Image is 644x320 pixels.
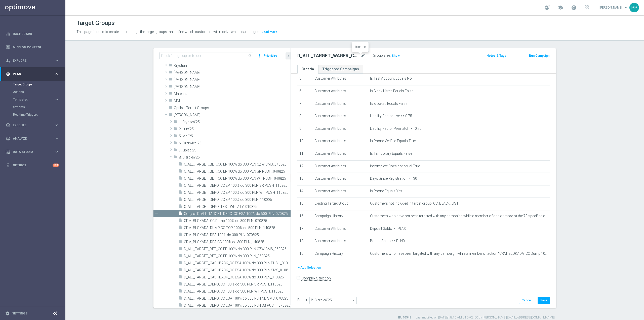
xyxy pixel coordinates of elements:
[179,268,183,273] i: insert_drive_file
[13,137,54,140] span: Analyze
[297,73,312,85] td: 5
[6,123,54,127] div: Execute
[54,97,59,102] i: keyboard_arrow_right
[13,73,54,76] span: Plan
[184,169,291,174] span: C_ALL_TARGET_BET_CC EP 100% do 300 PLN SR PUSH_040825
[6,58,10,63] i: person_search
[13,90,52,94] a: Actions
[370,102,407,106] span: Is Blocked Equals False
[184,289,291,294] span: D_ALL_TARGET_DEPO_CC 100% do 500 PLN WT PUSH_110825
[174,141,178,146] i: folder
[6,45,59,49] div: Mission Control
[370,214,548,218] span: Customers who have not been targeted with any campaign while a member of one or more of the 70 sp...
[169,112,173,118] i: folder
[184,205,291,209] span: C_ALL_TARGET_DEPO_TEST WPLATY_010825
[184,268,291,272] span: D_ALL_TARGET_CASHBACK_CC ESA 100% do 300 PLN SMS_010825
[373,53,390,58] label: Group size
[370,176,417,181] span: Days Since Registration >= 30
[6,41,59,54] div: Mission Control
[179,197,183,203] i: insert_drive_file
[6,32,59,36] button: equalizer Dashboard
[392,54,400,57] span: Show
[370,201,459,206] span: Customers not included in target group: CC_BLACK_LIST
[174,155,178,161] i: folder
[370,164,420,168] span: Incomplete Does not equal True
[529,53,550,58] button: Run Campaign
[370,227,406,231] span: Deposit Saldo >= PLN0
[54,149,59,154] i: keyboard_arrow_right
[370,239,405,243] span: Bonus Saldo >= PLN0
[297,185,312,198] td: 14
[312,173,368,185] td: Customer Attributes
[297,65,318,74] a: Criteria
[297,85,312,98] td: 6
[13,88,65,96] div: Actions
[361,53,365,59] i: mode_edit
[286,54,291,58] i: chevron_left
[297,223,312,235] td: 17
[184,183,291,188] span: C_ALL_TARGET_DEPO_CC EP 100% do 300 PLN SR PUSH_110825
[352,42,369,52] div: Rename
[179,169,183,175] i: insert_drive_file
[312,185,368,198] td: Customer Attributes
[286,52,291,59] button: chevron_left
[13,150,54,153] span: Data Studio
[297,135,312,148] td: 10
[370,151,412,156] span: Is Temporary Equals False
[179,218,183,224] i: insert_drive_file
[6,150,59,154] button: Data Studio keyboard_arrow_right
[169,77,173,83] i: folder
[13,41,59,54] a: Mission Control
[184,247,291,251] span: D_ALL_TARGET_BET_CC EP 100% do 300 PLN CZW SMS_050825
[301,276,331,281] label: Complex Selection
[174,126,178,132] i: folder
[370,89,413,93] span: Is Black Listed Equals False
[629,3,639,12] div: PP
[169,63,173,69] i: folder
[6,32,10,36] i: equalizer
[6,59,59,63] button: person_search Explore keyboard_arrow_right
[557,5,563,10] span: school
[6,72,10,76] i: gps_fixed
[13,98,49,101] span: Templates
[6,123,59,127] button: play_circle_outline Execute keyboard_arrow_right
[318,65,363,74] a: Triggered Campaigns
[179,183,183,189] i: insert_drive_file
[370,139,416,143] span: Is Phone Verified Equals True
[184,240,291,244] span: CRM_BLOKADA_REA CC 100% do 300 PLN_140825
[184,261,291,265] span: D_ALL_TARGET_CASHBACK_CC ESA 100% do 300 PLN PUSH_010825
[184,162,291,167] span: C_ALL_TARGET_BET_CC EP 100% do 300 PLN CZW SMS_040825
[179,289,183,295] i: insert_drive_file
[169,91,173,97] i: folder
[184,296,291,301] span: D_ALL_TARGET_DEPO_CC ESA 100% do 500 PLN ND SMS_070825
[179,246,183,252] i: insert_drive_file
[184,176,291,181] span: C_ALL_TARGET_BET_CC EP 100% do 300 PLN WT PUSH_040825
[312,198,368,210] td: Existing Target Group
[13,98,59,102] button: Templates keyboard_arrow_right
[174,99,291,103] span: MM
[54,72,59,76] i: keyboard_arrow_right
[297,198,312,210] td: 15
[6,163,59,167] button: lightbulb Optibot +10
[184,275,291,279] span: D_ALL_TARGET_CASHBACK_CC ESA 100% do 300 PLN_010825
[179,148,291,152] span: 7. Lipiec&#x27;25
[297,160,312,173] td: 12
[13,111,65,118] div: Realtime Triggers
[297,148,312,160] td: 11
[184,226,291,230] span: CRM_BLOKADA_DUMP CC TOP 100% do 500 PLN_140825
[169,105,173,111] i: folder
[13,105,52,109] a: Streams
[297,110,312,123] td: 8
[6,27,59,41] div: Dashboard
[297,210,312,223] td: 16
[312,160,368,173] td: Customer Attributes
[312,148,368,160] td: Customer Attributes
[370,126,422,131] span: Liability Factor Prematch >= 0.75
[184,254,291,258] span: D_ALL_TARGET_BET_CC EP 100% do 300 PLN_050825
[13,59,54,62] span: Explore
[179,211,183,217] i: insert_drive_file
[179,155,291,159] span: 8. Sierpie&#x144;&#x27;25
[261,29,278,35] button: Read more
